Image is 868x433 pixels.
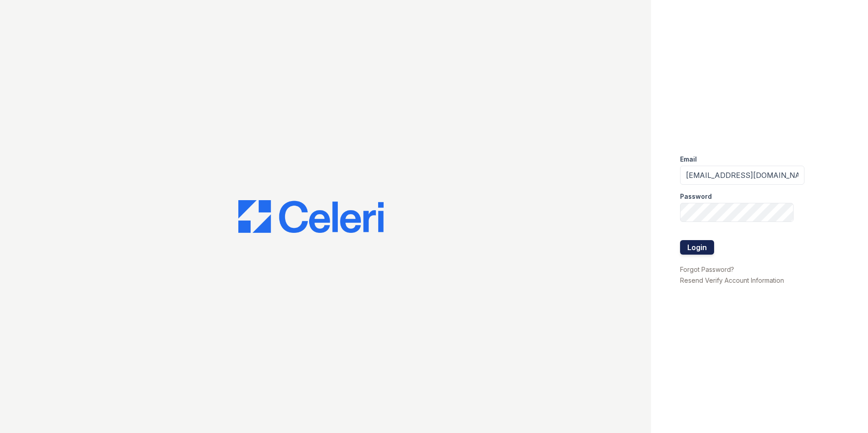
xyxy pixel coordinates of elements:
[680,192,712,201] label: Password
[238,200,384,233] img: CE_Logo_Blue-a8612792a0a2168367f1c8372b55b34899dd931a85d93a1a3d3e32e68fde9ad4.png
[680,266,734,273] a: Forgot Password?
[680,155,697,164] label: Email
[680,276,784,284] a: Resend Verify Account Information
[680,240,714,255] button: Login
